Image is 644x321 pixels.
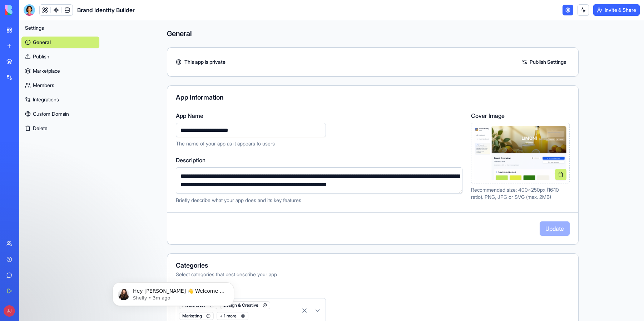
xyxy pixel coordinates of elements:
a: Marketplace [21,65,99,77]
p: Briefly describe what your app does and its key features [176,197,462,204]
span: This app is private [184,58,226,66]
button: Settings [21,22,99,34]
p: The name of your app as it appears to users [176,140,462,147]
a: Publish [21,51,99,62]
label: Description [176,156,462,164]
label: Cover Image [471,111,570,120]
label: Categories [176,287,570,295]
iframe: Intercom notifications message [102,267,245,317]
a: Members [21,80,99,91]
a: Integrations [21,94,99,105]
div: App Information [176,94,570,101]
a: Custom Domain [21,108,99,120]
h4: General [167,29,579,39]
span: Brand Identity Builder [77,6,135,14]
img: Preview [474,126,566,180]
span: Design & Creative [220,301,270,309]
a: Publish Settings [518,56,570,68]
span: JJ [4,305,15,317]
span: Settings [25,24,44,32]
div: Categories [176,262,570,269]
p: Recommended size: 400x250px (16:10 ratio). PNG, JPG or SVG (max. 2MB) [471,186,570,201]
button: Invite & Share [593,4,640,16]
a: General [21,37,99,48]
div: Select categories that best describe your app [176,271,570,278]
label: App Name [176,111,462,120]
button: Delete [21,123,99,134]
img: logo [5,5,49,15]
